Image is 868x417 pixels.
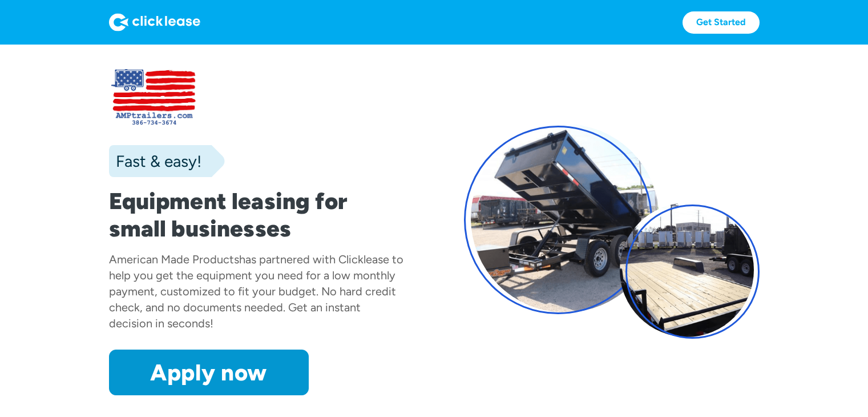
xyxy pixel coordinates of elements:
[109,350,309,395] a: Apply now
[683,11,760,34] a: Get Started
[109,252,239,266] div: American Made Products
[109,13,200,31] img: Logo
[109,150,201,173] div: Fast & easy!
[109,187,405,242] h1: Equipment leasing for small businesses
[109,252,403,330] div: has partnered with Clicklease to help you get the equipment you need for a low monthly payment, c...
